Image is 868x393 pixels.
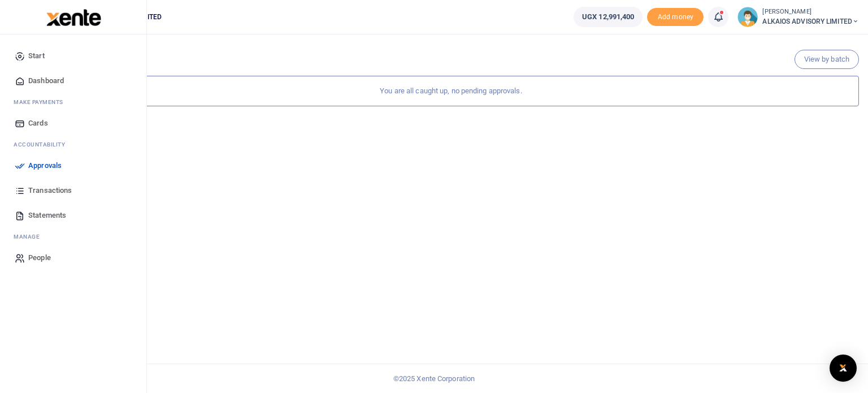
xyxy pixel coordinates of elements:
li: M [9,228,137,245]
span: Approvals [28,160,62,171]
a: Approvals [9,153,137,178]
li: Toup your wallet [647,8,704,27]
a: Dashboard [9,68,137,93]
a: Start [9,44,137,68]
span: Cards [28,118,48,129]
div: Open Intercom Messenger [830,355,857,382]
div: You are all caught up, no pending approvals. [43,76,859,106]
a: Cards [9,111,137,136]
a: profile-user [PERSON_NAME] ALKAIOS ADVISORY LIMITED [737,7,859,27]
span: Start [28,50,45,62]
span: Dashboard [28,75,64,87]
a: View by batch [795,50,859,69]
a: Transactions [9,178,137,203]
span: ake Payments [19,98,63,106]
h4: Pending your approval [43,49,859,61]
img: logo-large [46,9,101,26]
span: People [28,252,51,264]
span: anage [19,232,40,241]
a: People [9,245,137,270]
li: Ac [9,136,137,153]
img: profile-user [737,7,758,27]
a: Statements [9,203,137,228]
small: [PERSON_NAME] [762,7,859,17]
span: Transactions [28,185,72,196]
a: logo-small logo-large logo-large [45,12,101,21]
a: UGX 12,991,400 [574,7,643,27]
li: Wallet ballance [569,7,647,27]
a: Add money [647,12,704,20]
span: Add money [647,8,704,27]
span: Statements [28,210,66,221]
span: ALKAIOS ADVISORY LIMITED [762,16,859,27]
span: countability [22,140,65,149]
span: UGX 12,991,400 [582,11,634,23]
li: M [9,93,137,111]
